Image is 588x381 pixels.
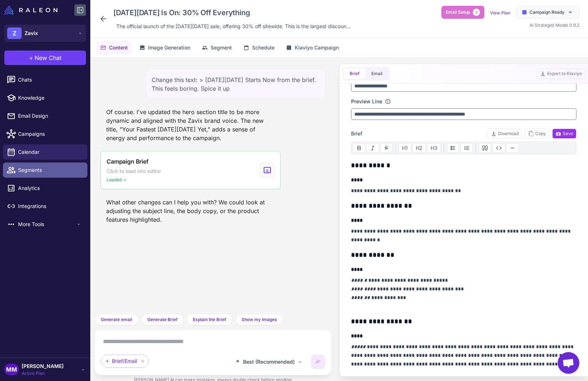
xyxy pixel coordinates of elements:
[3,72,87,87] a: Chats
[3,181,87,196] a: Analytics
[441,6,484,19] button: Email Setup2
[4,6,57,14] img: Raleon Logo
[146,69,326,99] div: Change this text: > [DATE][DATE] Starts Now from the brief. This feels boring. Spice it up
[4,6,60,14] a: Raleon Logo
[193,316,226,323] span: Explain the Brief
[555,130,573,137] span: Save
[4,51,86,65] button: +New Chat
[18,76,82,84] span: Chats
[29,53,33,62] span: +
[282,41,343,55] button: Klaviyo Campaign
[529,22,579,28] span: AI Strategist Model 0.9.2
[113,21,354,32] div: Click to edit description
[552,129,576,139] button: Save
[18,220,76,228] span: More Tools
[18,94,82,102] span: Knowledge
[3,199,87,214] a: Integrations
[109,44,128,52] span: Content
[22,362,64,370] span: [PERSON_NAME]
[101,355,149,368] div: Brief/Email
[525,129,549,139] button: Copy
[107,167,161,175] span: Click to load into editor
[351,98,382,105] label: Preview Line
[344,68,366,79] button: Brief
[3,90,87,105] a: Knowledge
[235,314,283,325] button: Show my Images
[101,316,132,323] span: Generate email
[252,44,274,52] span: Schedule
[18,130,82,138] span: Campaigns
[18,202,82,210] span: Integrations
[230,355,307,369] button: Best (Recommended)
[18,112,82,120] span: Email Design
[295,44,339,52] span: Klaviyo Campaign
[4,364,19,375] div: MM
[412,143,426,153] button: H2
[198,41,236,55] button: Segment
[4,25,86,42] button: ZZavix
[558,352,579,374] div: Open chat
[529,9,565,16] span: Campaign Ready
[239,41,279,55] button: Schedule
[537,69,585,79] button: Export to Klaviyo
[243,358,295,366] span: Best (Recommended)
[95,314,138,325] button: Generate email
[107,157,148,166] span: Campaign Brief
[22,370,64,377] span: Active Plan
[141,314,184,325] button: Generate Brief
[25,29,38,37] span: Zavix
[107,177,127,183] span: Loaded ✓
[3,108,87,124] a: Email Design
[18,184,82,192] span: Analytics
[211,44,232,52] span: Segment
[399,143,411,153] button: H1
[427,143,441,153] button: H3
[96,41,132,55] button: Content
[366,68,388,79] button: Email
[3,163,87,178] a: Segments
[490,10,510,16] a: View Plan
[111,6,354,20] div: Click to edit campaign name
[351,130,362,138] span: Brief
[488,129,522,139] button: Download
[147,316,178,323] span: Generate Brief
[7,27,22,39] div: Z
[148,44,190,52] span: Image Generation
[135,41,195,55] button: Image Generation
[3,144,87,160] a: Calendar
[35,53,61,62] span: New Chat
[116,22,351,30] span: The official launch of the [DATE][DATE] sale, offering 30% off sitewide. This is the largest disc...
[187,314,233,325] button: Explain the Brief
[18,166,82,174] span: Segments
[446,9,470,16] span: Email Setup
[473,9,480,16] span: 2
[100,195,281,227] div: What other changes can I help you with? We could look at adjusting the subject line, the body cop...
[528,130,546,137] span: Copy
[3,126,87,142] a: Campaigns
[242,316,277,323] span: Show my Images
[18,148,82,156] span: Calendar
[100,105,281,145] div: Of course. I've updated the hero section title to be more dynamic and aligned with the Zavix bran...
